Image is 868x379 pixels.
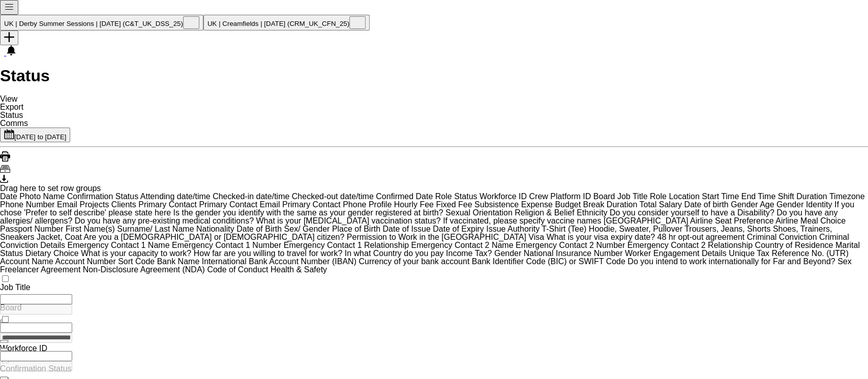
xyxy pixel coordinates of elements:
[776,200,832,209] span: Gender Identity
[138,200,197,209] span: Primary Contact
[684,200,731,209] span: Date of birth. Press DELETE to remove
[515,208,577,217] span: Religion & Belief. Press DELETE to remove
[25,249,79,258] span: Dietary Choice
[528,233,546,241] span: Visa. Press DELETE to remove
[369,200,392,209] span: Profile
[194,249,343,258] span: How far are you willing to travel for work?
[583,200,637,209] span: Break Duration
[284,225,332,233] span: Sex/ Gender. Press DELETE to remove
[332,225,383,233] span: Place of Birth. Press DELETE to remove
[593,192,615,201] span: Board
[627,257,837,266] span: Do you intend to work internationally for Far and Beyond?. Press DELETE to remove
[639,200,682,209] span: Total Salary
[66,225,117,233] span: First Name(s). Press DELETE to remove
[68,241,172,249] span: Emergency Contact 1 Name. Press DELETE to remove
[75,216,254,225] span: Do you have any pre-existing medical conditions?
[332,225,380,233] span: Place of Birth
[118,257,155,266] span: Sort Code
[684,225,770,233] span: Trousers, Jeans, Shorts
[546,233,657,241] span: What is your visa expiry date?. Press DELETE to remove
[577,208,607,217] span: Ethnicity
[760,200,776,209] span: Age. Press DELETE to remove
[589,225,684,233] span: Hoodie, Sweater, Pullover. Press DELETE to remove
[118,257,157,266] span: Sort Code. Press DELETE to remove
[515,208,574,217] span: Religion & Belief
[394,200,436,209] span: Hourly Fee. Press DELETE to remove
[529,192,591,201] span: Crew Platform ID
[650,192,667,201] span: Role
[516,241,627,249] span: Emergency Contact 2 Number. Press DELETE to remove
[639,200,684,209] span: Total Salary. Press DELETE to remove
[68,241,170,249] span: Emergency Contact 1 Name
[83,265,207,274] span: Non-Disclosure Agreement (NDA). Press DELETE to remove
[66,225,115,233] span: First Name(s)
[760,200,774,209] span: Age
[345,249,492,258] span: In what Country do you pay Income Tax?
[157,257,202,266] span: Bank Name. Press DELETE to remove
[19,192,43,201] span: Photo. Press DELETE to remove
[2,275,9,282] input: Column with Header Selection
[669,192,702,201] span: Location. Press DELETE to remove
[657,233,744,241] span: 48 hr opt-out agreement
[435,192,480,201] span: Role Status. Press DELETE to remove
[755,241,833,249] span: Country of Residence
[213,192,292,201] span: Checked-in date/time. Press DELETE to remove
[775,216,846,225] span: Airline Meal Choice
[755,241,835,249] span: Country of Residence. Press DELETE to remove
[75,216,256,225] span: Do you have any pre-existing medical conditions?. Press DELETE to remove
[256,216,440,225] span: What is your [MEDICAL_DATA] vaccination status?
[516,241,625,249] span: Emergency Contact 2 Number
[524,249,623,258] span: National Insurance Number
[436,200,474,209] span: Fixed Fee. Press DELETE to remove
[741,192,777,201] span: End Time. Press DELETE to remove
[347,233,526,241] span: Permission to Work in the [GEOGRAPHIC_DATA]
[411,241,513,249] span: Emergency Contact 2 Name
[37,233,82,241] span: Jacket, Coat
[817,330,868,379] div: Chat Widget
[81,249,193,258] span: What is your capacity to work?. Press DELETE to remove
[436,200,472,209] span: Fixed Fee
[236,225,284,233] span: Date of Birth. Press DELETE to remove
[474,200,521,209] span: Subsistence. Press DELETE to remove
[282,200,366,209] span: Primary Contact Phone
[604,216,689,225] span: [GEOGRAPHIC_DATA]
[202,257,356,266] span: International Bank Account Number (IBAN)
[84,233,347,241] span: Are you a British or Irish citizen?. Press DELETE to remove
[172,241,281,249] span: Emergency Contact 1 Number
[776,200,834,209] span: Gender Identity. Press DELETE to remove
[83,265,205,274] span: Non-Disclosure Agreement (NDA)
[604,216,690,225] span: Local International Airport. Press DELETE to remove
[625,249,729,258] span: Worker Engagement Details. Press DELETE to remove
[729,249,848,258] span: Unique Tax Reference No. (UTR)
[19,192,41,201] span: Photo
[589,225,682,233] span: Hoodie, Sweater, Pullover
[369,200,394,209] span: Profile. Press DELETE to remove
[702,192,739,201] span: Start Time
[494,249,524,258] span: Gender. Press DELETE to remove
[445,208,513,217] span: Sexual Orientation
[199,200,280,209] span: Primary Contact Email
[593,192,617,201] span: Board. Press DELETE to remove
[546,233,654,241] span: What is your visa expiry date?
[173,208,443,217] span: Is the gender you identify with the same as your gender registered at birth?
[382,225,430,233] span: Date of Issue
[284,225,330,233] span: Sex/ Gender
[55,257,116,266] span: Account Number
[625,249,727,258] span: Worker Engagement Details
[627,257,835,266] span: Do you intend to work internationally for Far and Beyond?
[617,192,650,201] span: Job Title. Press DELETE to remove
[627,241,755,249] span: Emergency Contact 2 Relationship. Press DELETE to remove
[472,257,628,266] span: Bank Identifier Code (BIC) or SWIFT Code. Press DELETE to remove
[741,192,775,201] span: End Time
[43,192,65,201] span: Name
[80,200,109,209] span: Projects
[140,192,213,201] span: Attending date/time. Press DELETE to remove
[207,265,268,274] span: Code of Conduct
[284,241,409,249] span: Emergency Contact 1 Relationship
[627,241,753,249] span: Emergency Contact 2 Relationship
[690,216,774,225] span: Airline Seat Preference
[472,257,625,266] span: Bank Identifier Code (BIC) or SWIFT Code
[577,208,610,217] span: Ethnicity. Press DELETE to remove
[650,192,669,201] span: Role. Press DELETE to remove
[837,257,852,266] span: Sex. Press DELETE to remove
